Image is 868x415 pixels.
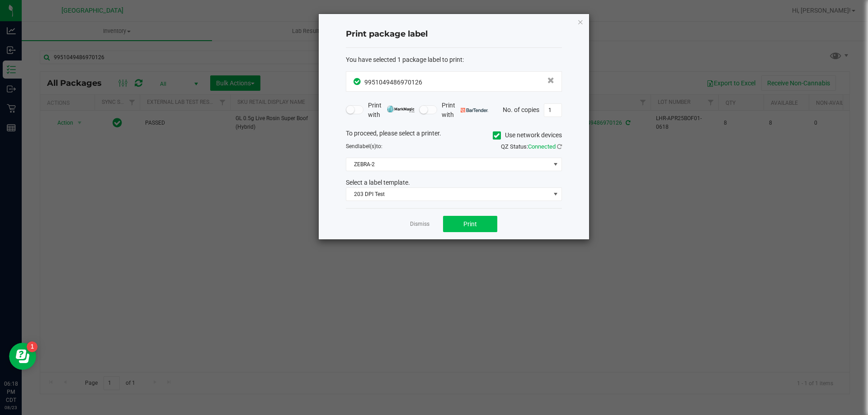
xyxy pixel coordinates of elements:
[501,143,562,150] span: QZ Status:
[410,220,429,228] a: Dismiss
[346,55,562,65] div: :
[387,106,415,112] img: mark_magic_cybra.png
[346,56,462,63] span: You have selected 1 package label to print
[442,101,488,120] span: Print with
[443,216,497,232] button: Print
[503,106,539,113] span: No. of copies
[364,79,422,86] span: 9951049486970126
[339,178,569,187] div: Select a label template.
[27,341,38,352] iframe: Resource center unread badge
[461,108,488,112] img: bartender.png
[346,158,550,171] span: ZEBRA-2
[354,77,362,86] span: In Sync
[346,28,562,40] h4: Print package label
[493,131,562,140] label: Use network devices
[463,220,477,228] span: Print
[339,129,569,142] div: To proceed, please select a printer.
[358,143,376,149] span: label(s)
[9,343,36,370] iframe: Resource center
[368,101,415,120] span: Print with
[528,143,556,150] span: Connected
[346,143,382,149] span: Send to:
[346,188,550,201] span: 203 DPI Test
